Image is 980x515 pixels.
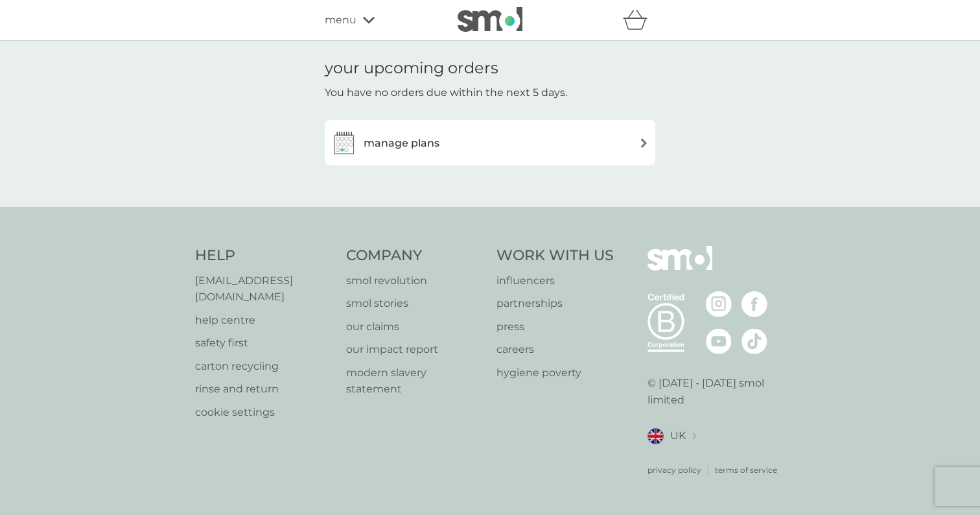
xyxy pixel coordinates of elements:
[195,358,333,375] a: carton recycling
[458,7,522,32] img: smol
[647,428,664,444] img: UK flag
[195,246,333,266] h4: Help
[647,464,701,476] a: privacy policy
[346,318,484,335] a: our claims
[195,272,333,305] a: [EMAIL_ADDRESS][DOMAIN_NAME]
[706,328,732,354] img: visit the smol Youtube page
[325,59,498,78] h1: your upcoming orders
[346,295,484,312] a: smol stories
[325,84,567,101] p: You have no orders due within the next 5 days.
[496,295,614,312] a: partnerships
[639,138,649,148] img: arrow right
[346,246,484,266] h4: Company
[741,328,767,354] img: visit the smol Tiktok page
[496,246,614,266] h4: Work With Us
[346,341,484,358] a: our impact report
[692,433,696,440] img: select a new location
[496,318,614,335] a: press
[647,375,786,408] p: © [DATE] - [DATE] smol limited
[346,365,484,398] a: modern slavery statement
[496,341,614,358] a: careers
[496,272,614,289] a: influencers
[741,291,767,317] img: visit the smol Facebook page
[670,427,686,444] span: UK
[715,464,777,476] a: terms of service
[346,272,484,289] a: smol revolution
[364,135,439,152] h3: manage plans
[623,7,655,33] div: basket
[496,365,614,381] a: hygiene poverty
[325,12,356,29] span: menu
[647,246,712,290] img: smol
[195,312,333,329] a: help centre
[706,291,732,317] img: visit the smol Instagram page
[195,381,333,398] a: rinse and return
[195,404,333,421] a: cookie settings
[195,335,333,352] a: safety first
